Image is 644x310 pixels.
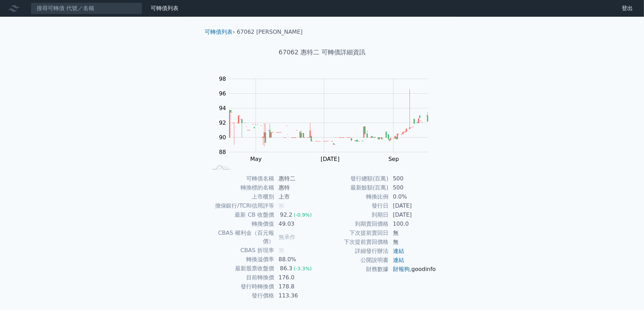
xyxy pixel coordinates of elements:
td: 惠特二 [274,174,322,183]
a: 可轉債列表 [151,5,179,11]
div: 86.3 [279,264,294,273]
tspan: 92 [219,119,226,126]
span: (-3.3%) [294,266,312,271]
a: 連結 [393,257,404,263]
tspan: [DATE] [321,156,340,162]
li: › [205,28,235,36]
td: 500 [389,174,437,183]
span: 無承作 [279,234,295,240]
input: 搜尋可轉債 代號／名稱 [31,2,142,14]
td: 最新 CB 收盤價 [208,210,274,219]
a: goodinfo [411,266,436,272]
td: 惠特 [274,183,322,192]
td: 轉換溢價率 [208,255,274,264]
td: CBAS 折現率 [208,246,274,255]
td: 發行總額(百萬) [322,174,389,183]
a: 登出 [616,3,638,14]
td: 擔保銀行/TCRI信用評等 [208,201,274,210]
td: [DATE] [389,210,437,219]
g: Chart [215,76,439,162]
span: 無 [279,202,284,209]
td: [DATE] [389,201,437,210]
td: 最新股票收盤價 [208,264,274,273]
td: 目前轉換價 [208,273,274,282]
td: 100.0 [389,219,437,228]
td: 轉換比例 [322,192,389,201]
tspan: May [250,156,262,162]
td: 公開說明書 [322,256,389,265]
div: 92.2 [279,211,294,219]
li: 67062 [PERSON_NAME] [237,28,303,36]
td: 詳細發行辦法 [322,247,389,256]
td: 轉換價值 [208,219,274,228]
a: 財報狗 [393,266,410,272]
td: 上市櫃別 [208,192,274,201]
a: 可轉債列表 [205,29,233,35]
td: 無 [389,238,437,247]
h1: 67062 惠特二 可轉債詳細資訊 [199,47,445,57]
g: Series [229,89,428,146]
td: 轉換標的名稱 [208,183,274,192]
td: 上市 [274,192,322,201]
td: 可轉債名稱 [208,174,274,183]
td: 到期賣回價格 [322,219,389,228]
td: 最新餘額(百萬) [322,183,389,192]
td: 49.03 [274,219,322,228]
td: 88.0% [274,255,322,264]
td: 下次提前賣回日 [322,228,389,238]
td: 財務數據 [322,265,389,274]
span: (-0.9%) [294,212,312,218]
td: 發行價格 [208,291,274,300]
td: 500 [389,183,437,192]
tspan: 88 [219,149,226,155]
td: CBAS 權利金（百元報價） [208,228,274,246]
tspan: 98 [219,76,226,82]
td: 176.0 [274,273,322,282]
td: 無 [389,228,437,238]
tspan: 90 [219,134,226,141]
td: 0.0% [389,192,437,201]
a: 連結 [393,248,404,254]
td: 到期日 [322,210,389,219]
td: , [389,265,437,274]
tspan: Sep [388,156,399,162]
td: 113.36 [274,291,322,300]
td: 發行時轉換價 [208,282,274,291]
td: 178.8 [274,282,322,291]
td: 下次提前賣回價格 [322,238,389,247]
tspan: 94 [219,105,226,111]
tspan: 96 [219,90,226,97]
td: 發行日 [322,201,389,210]
span: 無 [279,247,284,254]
